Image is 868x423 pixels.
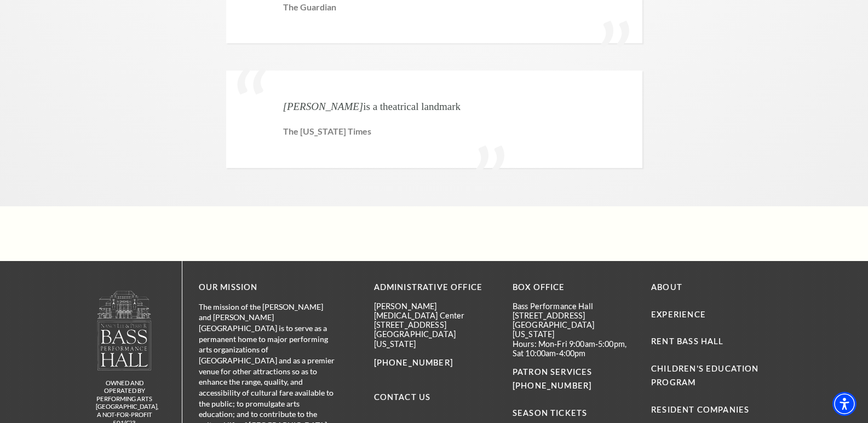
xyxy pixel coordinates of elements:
[651,405,749,414] a: Resident Companies
[199,281,336,294] p: OUR MISSION
[96,290,152,370] img: owned and operated by Performing Arts Fort Worth, A NOT-FOR-PROFIT 501(C)3 ORGANIZATION
[651,310,706,319] a: Experience
[374,281,496,294] p: Administrative Office
[651,282,682,292] a: About
[374,392,431,402] a: Contact Us
[513,320,635,339] p: [GEOGRAPHIC_DATA][US_STATE]
[651,364,758,387] a: Children's Education Program
[513,281,635,294] p: BOX OFFICE
[374,302,496,321] p: [PERSON_NAME][MEDICAL_DATA] Center
[513,339,635,358] p: Hours: Mon-Fri 9:00am-5:00pm, Sat 10:00am-4:00pm
[513,302,635,311] p: Bass Performance Hall
[283,101,364,112] em: [PERSON_NAME]
[283,126,371,136] span: The [US_STATE] Times
[374,356,496,370] p: [PHONE_NUMBER]
[374,320,496,329] p: [STREET_ADDRESS]
[832,392,856,416] div: Accessibility Menu
[513,311,635,320] p: [STREET_ADDRESS]
[374,329,496,349] p: [GEOGRAPHIC_DATA][US_STATE]
[651,337,723,346] a: Rent Bass Hall
[513,366,635,393] p: PATRON SERVICES [PHONE_NUMBER]
[283,98,461,115] p: is a theatrical landmark
[283,2,336,12] span: The Guardian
